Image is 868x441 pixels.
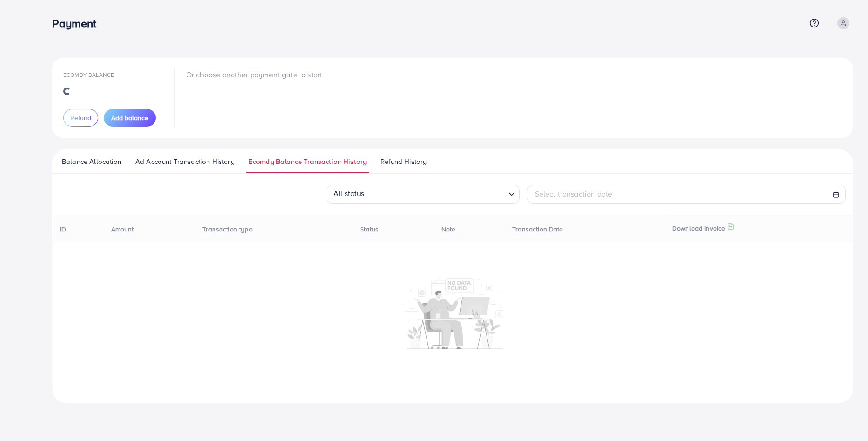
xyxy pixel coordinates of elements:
[62,156,121,167] span: Balance Allocation
[111,113,148,122] span: Add balance
[381,156,427,167] span: Refund History
[367,186,505,201] input: Search for option
[327,185,520,204] div: Search for option
[70,113,91,122] span: Refund
[63,71,114,79] span: Ecomdy Balance
[52,17,104,30] h3: Payment
[186,69,322,80] p: Or choose another payment gate to start
[332,186,367,201] span: All status
[535,189,613,199] span: Select transaction date
[63,109,98,127] button: Refund
[248,156,367,167] span: Ecomdy Balance Transaction History
[135,156,234,167] span: Ad Account Transaction History
[104,109,156,127] button: Add balance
